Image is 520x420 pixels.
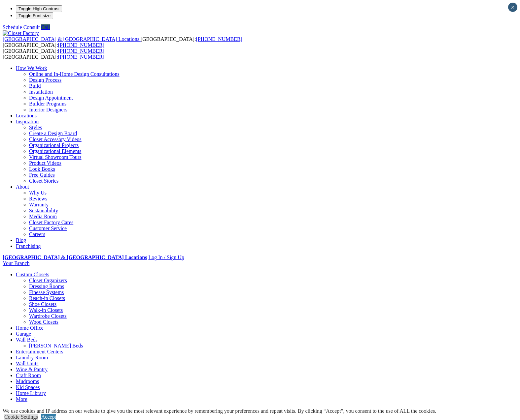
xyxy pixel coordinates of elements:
[16,337,38,343] a: Wall Beds
[196,36,242,42] a: [PHONE_NUMBER]
[3,36,139,42] span: [GEOGRAPHIC_DATA] & [GEOGRAPHIC_DATA] Locations
[29,307,63,313] a: Walk-in Closets
[16,113,37,118] a: Locations
[16,237,26,243] a: Blog
[29,136,82,142] a: Closet Accessory Videos
[29,142,79,148] a: Organizational Projects
[29,131,77,136] a: Create a Design Board
[29,295,65,301] a: Reach-in Closets
[3,30,39,36] img: Closet Factory
[29,313,67,319] a: Wardrobe Closets
[29,319,58,325] a: Wood Closets
[3,36,141,42] a: [GEOGRAPHIC_DATA] & [GEOGRAPHIC_DATA] Locations
[41,414,56,420] a: Accept
[29,208,58,213] a: Sustainability
[29,148,81,154] a: Organizational Elements
[3,255,147,260] a: [GEOGRAPHIC_DATA] & [GEOGRAPHIC_DATA] Locations
[16,5,62,12] button: Toggle High Contrast
[29,178,58,184] a: Closet Stories
[29,83,41,89] a: Build
[41,24,50,30] a: Call
[29,289,64,295] a: Finesse Systems
[29,225,67,231] a: Customer Service
[16,331,31,337] a: Garage
[29,190,47,195] a: Why Us
[16,373,41,378] a: Craft Room
[58,54,104,60] a: [PHONE_NUMBER]
[18,13,51,18] span: Toggle Font size
[3,260,29,266] a: Your Branch
[16,390,46,396] a: Home Library
[16,119,39,124] a: Inspiration
[18,6,59,11] span: Toggle High Contrast
[29,89,53,95] a: Installation
[29,125,42,130] a: Styles
[29,202,49,207] a: Warranty
[16,243,41,249] a: Franchising
[3,24,40,30] a: Schedule Consult
[508,3,517,12] button: Close
[29,278,67,283] a: Closet Organizers
[29,154,82,160] a: Virtual Showroom Tours
[16,355,48,360] a: Laundry Room
[16,12,53,19] button: Toggle Font size
[16,184,29,190] a: About
[3,48,104,60] span: [GEOGRAPHIC_DATA]: [GEOGRAPHIC_DATA]:
[29,101,66,106] a: Builder Programs
[29,220,73,225] a: Closet Factory Cares
[3,407,54,413] a: Schedule a Free Consult (opens a dropdown menu)
[29,95,73,101] a: Design Appointment
[29,214,57,219] a: Media Room
[29,343,83,348] a: [PERSON_NAME] Beds
[29,77,61,83] a: Design Process
[29,71,120,77] a: Online and In-Home Design Consultations
[3,36,242,48] span: [GEOGRAPHIC_DATA]: [GEOGRAPHIC_DATA]:
[16,361,38,366] a: Wall Units
[148,255,184,260] a: Log In / Sign Up
[16,272,49,277] a: Custom Closets
[3,408,436,414] div: We use cookies and IP address on our website to give you the most relevant experience by remember...
[16,367,48,372] a: Wine & Pantry
[29,172,55,178] a: Free Guides
[16,349,63,354] a: Entertainment Centers
[16,325,44,331] a: Home Office
[29,166,55,172] a: Look Books
[16,384,40,390] a: Kid Spaces
[16,65,47,71] a: How We Work
[58,48,104,54] a: [PHONE_NUMBER]
[29,107,67,112] a: Interior Designers
[29,196,47,201] a: Reviews
[4,414,38,420] a: Cookie Settings
[29,231,45,237] a: Careers
[58,42,104,48] a: [PHONE_NUMBER]
[29,284,64,289] a: Dressing Rooms
[16,396,27,402] a: More menu text will display only on big screen
[16,378,39,384] a: Mudrooms
[29,301,56,307] a: Shoe Closets
[29,160,61,166] a: Product Videos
